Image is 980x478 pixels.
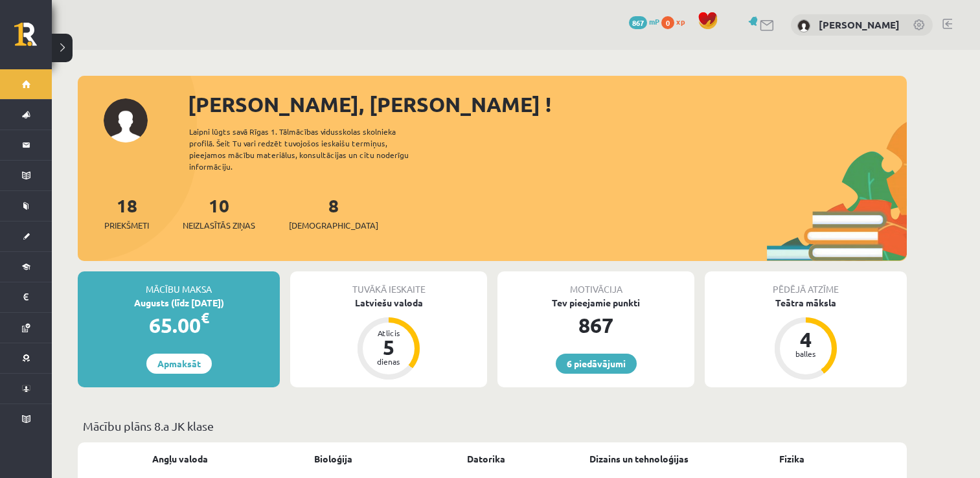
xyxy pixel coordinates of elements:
[676,16,685,27] span: xp
[104,194,149,232] a: 18Priekšmeti
[369,329,408,337] div: Atlicis
[497,310,694,341] div: 867
[104,219,149,232] span: Priekšmeti
[189,126,431,172] div: Laipni lūgts savā Rīgas 1. Tālmācības vidusskolas skolnieka profilā. Šeit Tu vari redzēt tuvojošo...
[152,452,208,466] a: Angļu valoda
[467,452,505,466] a: Datorika
[705,271,907,296] div: Pēdējā atzīme
[705,296,907,310] div: Teātra māksla
[786,329,825,350] div: 4
[289,194,378,232] a: 8[DEMOGRAPHIC_DATA]
[314,452,352,466] a: Bioloģija
[661,16,674,29] span: 0
[819,18,900,31] a: [PERSON_NAME]
[629,16,647,29] span: 867
[183,194,255,232] a: 10Neizlasītās ziņas
[797,19,810,32] img: Roberts Pauls
[290,296,487,381] a: Latviešu valoda Atlicis 5 dienas
[786,350,825,358] div: balles
[589,452,689,466] a: Dizains un tehnoloģijas
[629,16,659,27] a: 867 mP
[290,271,487,296] div: Tuvākā ieskaite
[201,308,209,327] span: €
[497,271,694,296] div: Motivācija
[188,89,907,120] div: [PERSON_NAME], [PERSON_NAME] !
[705,296,907,381] a: Teātra māksla 4 balles
[369,358,408,365] div: dienas
[779,452,804,466] a: Fizika
[556,354,637,374] a: 6 piedāvājumi
[290,296,487,310] div: Latviešu valoda
[83,417,902,435] p: Mācību plāns 8.a JK klase
[78,271,280,296] div: Mācību maksa
[369,337,408,358] div: 5
[649,16,659,27] span: mP
[78,310,280,341] div: 65.00
[146,354,212,374] a: Apmaksāt
[661,16,691,27] a: 0 xp
[289,219,378,232] span: [DEMOGRAPHIC_DATA]
[183,219,255,232] span: Neizlasītās ziņas
[14,23,52,55] a: Rīgas 1. Tālmācības vidusskola
[78,296,280,310] div: Augusts (līdz [DATE])
[497,296,694,310] div: Tev pieejamie punkti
